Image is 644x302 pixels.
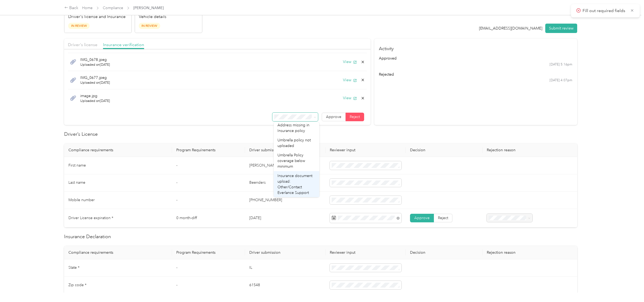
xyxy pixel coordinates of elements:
time: [DATE] 5:16pm [550,62,572,67]
th: Driver submission [245,143,325,157]
div: Back [64,5,78,11]
td: Last name [64,174,172,192]
a: Compliance [103,6,123,10]
span: Reject [350,115,360,119]
span: Approve [326,115,341,119]
time: [DATE] 4:07pm [550,78,572,83]
td: Zip code * [64,277,172,294]
span: Insurance verification [103,42,144,47]
span: State * [68,265,79,270]
p: Fill out required fields [583,8,627,14]
th: Rejection reason [482,246,579,259]
th: Compliance requirements [64,246,172,259]
span: In Review [139,23,160,29]
span: Driver License expiration * [68,216,113,220]
td: - [172,259,245,277]
div: approved [379,56,572,61]
td: Driver License expiration * [64,209,172,227]
td: - [172,174,245,192]
th: Driver submission [245,246,325,259]
span: Mobile number [68,198,95,202]
span: Umbrella Policy coverage below minimum [277,153,305,169]
button: View [343,95,357,101]
span: Address missing in Insurance policy [277,123,309,133]
span: Uploaded on [DATE] [80,99,110,104]
span: IMG_0678.jpeg [80,57,110,62]
a: Home [82,6,93,10]
th: Decision [406,246,482,259]
span: Uploaded on [DATE] [80,62,110,67]
button: Submit review [545,24,577,33]
span: Insurance document upload: Other/Contact Everlance Support [277,174,312,195]
td: - [172,157,245,174]
p: Driver's license and Insurance [68,14,126,20]
span: First name [68,163,86,168]
span: Last name [68,180,85,185]
div: [EMAIL_ADDRESS][DOMAIN_NAME] [479,25,542,31]
span: [PERSON_NAME] [133,5,164,11]
div: rejected [379,72,572,77]
button: View [343,77,357,83]
span: Approve [414,216,430,220]
span: In Review [68,23,90,29]
td: Mobile number [64,191,172,209]
td: [DATE] [245,209,325,227]
td: IL [245,259,325,277]
p: Vehicle details [139,14,166,20]
span: Umbrella policy not uploaded [277,138,311,148]
span: IMG_0677.jpeg [80,75,110,80]
td: 61548 [245,277,325,294]
th: Decision [406,143,482,157]
button: View [343,59,357,65]
td: First name [64,157,172,174]
td: - [172,277,245,294]
th: Reviewer input [325,246,406,259]
th: Program Requirements [172,246,245,259]
h2: Driver’s License [64,131,577,138]
td: [PERSON_NAME] [245,157,325,174]
h4: Activity [374,39,577,56]
td: State * [64,259,172,277]
span: Uploaded on [DATE] [80,80,110,85]
span: Driver's license [68,42,97,47]
th: Rejection reason [482,143,579,157]
span: Reject [438,216,448,220]
th: Program Requirements [172,143,245,157]
td: Beenders [245,174,325,192]
td: - [172,191,245,209]
th: Reviewer input [325,143,406,157]
iframe: Everlance-gr Chat Button Frame [614,272,644,302]
th: Compliance requirements [64,143,172,157]
h2: Insurance Declaration [64,233,577,240]
span: Zip code * [68,283,86,287]
td: 0 month-diff [172,209,245,227]
td: [PHONE_NUMBER] [245,191,325,209]
span: image.jpg [80,93,110,99]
